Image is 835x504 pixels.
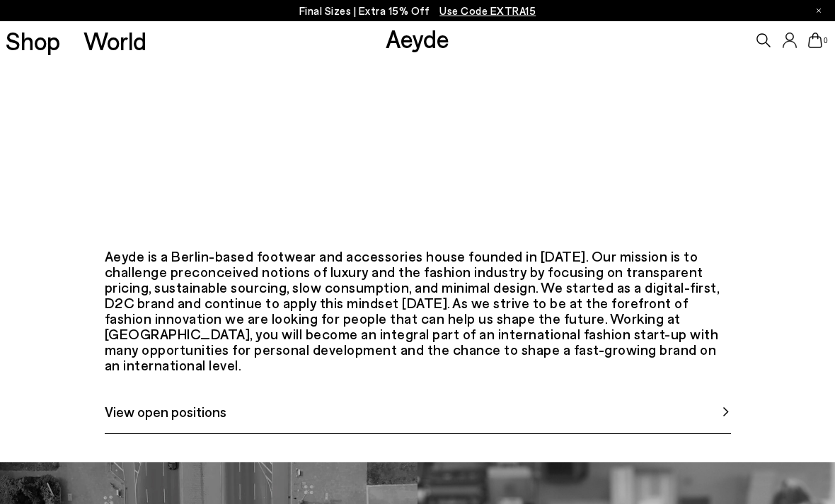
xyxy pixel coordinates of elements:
span: View open positions [105,401,226,422]
span: Navigate to /collections/ss25-final-sizes [439,4,536,17]
a: World [83,28,146,53]
p: Final Sizes | Extra 15% Off [299,2,536,20]
span: 0 [822,37,829,45]
a: Aeyde [386,23,449,53]
a: Shop [6,28,60,53]
img: svg%3E [720,406,731,417]
a: 0 [808,33,822,48]
a: View open positions [105,401,731,434]
div: Aeyde is a Berlin-based footwear and accessories house founded in [DATE]. Our mission is to chall... [105,248,731,373]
